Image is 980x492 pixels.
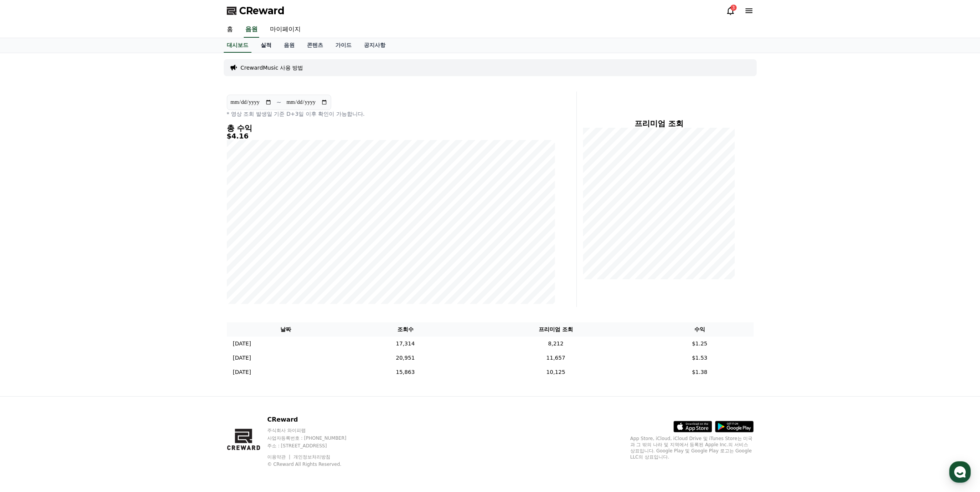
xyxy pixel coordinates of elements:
td: $1.53 [646,351,753,365]
p: © CReward All Rights Reserved. [267,461,361,467]
h4: 총 수익 [227,124,555,132]
a: 3 [726,6,735,15]
td: 8,212 [466,337,646,351]
a: 실적 [255,38,278,53]
a: 대시보드 [224,38,251,53]
p: 사업자등록번호 : [PHONE_NUMBER] [267,435,361,441]
p: [DATE] [233,354,251,362]
th: 조회수 [345,322,466,337]
p: * 영상 조회 발생일 기준 D+3일 이후 확인이 가능합니다. [227,110,555,118]
a: 홈 [221,22,239,38]
td: 20,951 [345,351,466,365]
a: 이용약관 [267,454,291,460]
p: ~ [276,98,281,107]
a: 대화 [51,244,99,263]
p: [DATE] [233,368,251,376]
div: 3 [730,5,737,11]
a: CReward [227,5,285,17]
a: 홈 [2,244,51,263]
td: $1.25 [646,337,753,351]
a: 가이드 [329,38,358,53]
th: 프리미엄 조회 [466,322,646,337]
h5: $4.16 [227,132,555,140]
a: 공지사항 [358,38,392,53]
td: 11,657 [466,351,646,365]
h4: 프리미엄 조회 [583,119,735,128]
p: CReward [267,415,361,424]
p: App Store, iCloud, iCloud Drive 및 iTunes Store는 미국과 그 밖의 나라 및 지역에서 등록된 Apple Inc.의 서비스 상표입니다. Goo... [630,435,754,460]
p: [DATE] [233,340,251,348]
a: CrewardMusic 사용 방법 [241,64,303,72]
p: 주식회사 와이피랩 [267,427,361,434]
a: 마이페이지 [264,22,307,38]
th: 수익 [646,322,753,337]
a: 음원 [244,22,259,38]
a: 콘텐츠 [301,38,329,53]
th: 날짜 [227,322,345,337]
a: 설정 [99,244,148,263]
a: 개인정보처리방침 [293,454,330,460]
td: $1.38 [646,365,753,379]
span: 대화 [70,256,80,262]
td: 17,314 [345,337,466,351]
td: 10,125 [466,365,646,379]
span: CReward [239,5,285,17]
a: 음원 [278,38,301,53]
span: 설정 [119,255,128,262]
td: 15,863 [345,365,466,379]
span: 홈 [24,255,29,262]
p: 주소 : [STREET_ADDRESS] [267,443,361,449]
